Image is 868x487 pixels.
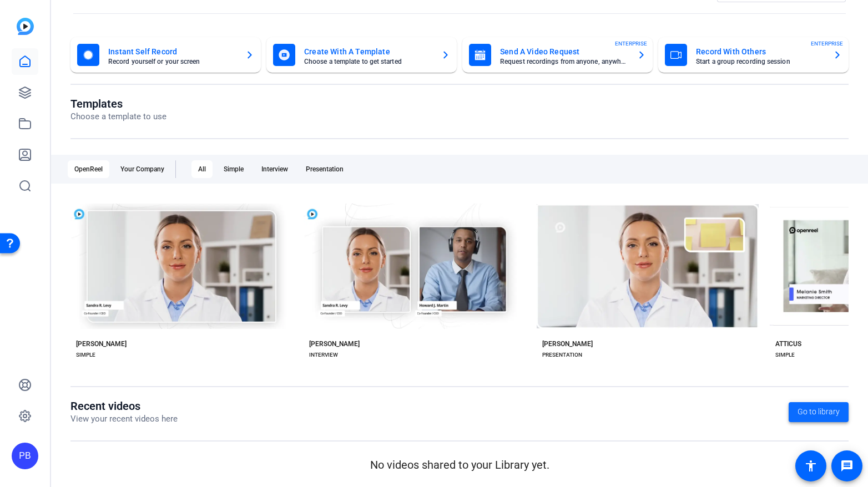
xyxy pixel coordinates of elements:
mat-icon: accessibility [804,459,817,473]
div: [PERSON_NAME] [76,339,127,348]
button: Send A Video RequestRequest recordings from anyone, anywhereENTERPRISE [462,37,653,73]
mat-card-subtitle: Choose a template to get started [304,58,432,65]
mat-card-subtitle: Record yourself or your screen [108,58,236,65]
button: Record With OthersStart a group recording sessionENTERPRISE [658,37,849,73]
div: PB [12,443,38,469]
img: blue-gradient.svg [17,18,34,35]
p: View your recent videos here [70,413,178,425]
div: [PERSON_NAME] [542,339,593,348]
mat-icon: message [840,459,854,473]
div: INTERVIEW [309,351,338,359]
mat-card-subtitle: Request recordings from anyone, anywhere [500,58,628,65]
button: Instant Self RecordRecord yourself or your screen [70,37,261,73]
div: Simple [217,160,250,178]
span: Go to library [798,406,840,418]
h1: Templates [70,97,166,110]
mat-card-subtitle: Start a group recording session [696,58,824,65]
div: OpenReel [68,160,109,178]
mat-card-title: Record With Others [696,45,824,58]
div: All [191,160,213,178]
mat-card-title: Create With A Template [304,45,432,58]
h1: Recent videos [70,399,178,413]
a: Go to library [789,402,849,422]
span: ENTERPRISE [615,39,647,48]
div: ATTICUS [775,339,801,348]
p: No videos shared to your Library yet. [70,456,849,473]
div: Your Company [114,160,171,178]
span: ENTERPRISE [811,39,843,48]
div: Interview [255,160,295,178]
div: SIMPLE [76,351,95,359]
mat-card-title: Send A Video Request [500,45,628,58]
div: Presentation [299,160,350,178]
div: [PERSON_NAME] [309,339,360,348]
mat-card-title: Instant Self Record [108,45,236,58]
p: Choose a template to use [70,110,166,123]
button: Create With A TemplateChoose a template to get started [266,37,457,73]
div: SIMPLE [775,351,795,359]
div: PRESENTATION [542,351,582,359]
